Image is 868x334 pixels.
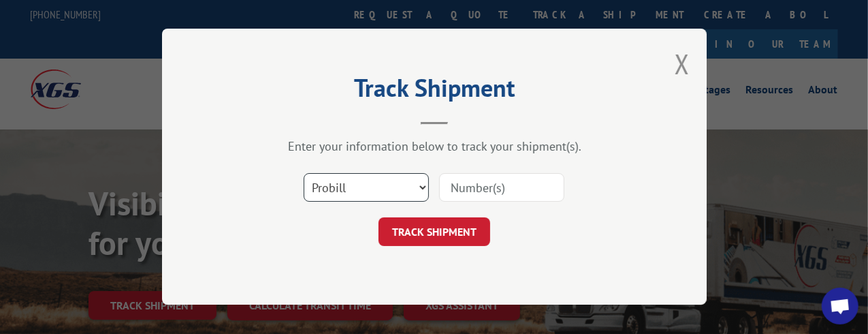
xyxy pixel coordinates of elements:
[439,174,564,202] input: Number(s)
[230,139,639,155] div: Enter your information below to track your shipment(s).
[230,78,639,104] h2: Track Shipment
[379,218,490,247] button: TRACK SHIPMENT
[822,288,858,324] div: Open chat
[675,46,690,82] button: Close modal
